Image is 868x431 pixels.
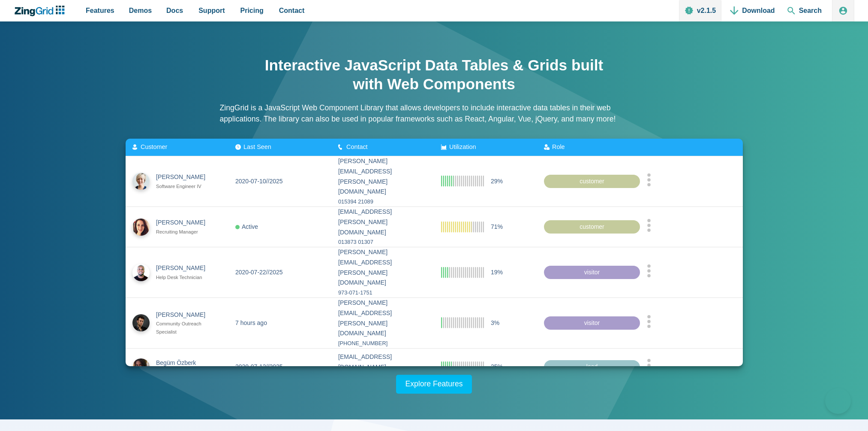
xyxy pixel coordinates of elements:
[825,388,851,414] iframe: Toggle Customer Support
[491,267,503,277] span: 19%
[235,176,283,186] div: 2020-07-10//2025
[243,143,271,150] span: Last Seen
[544,174,640,188] div: customer
[491,222,503,232] span: 71%
[156,273,213,282] div: Help Desk Technician
[235,362,283,372] div: 2020-07-12//2025
[491,318,499,328] span: 3%
[235,318,267,328] div: 7 hours ago
[156,218,213,228] div: [PERSON_NAME]
[279,5,305,16] span: Contact
[338,237,427,247] div: 013873 01307
[198,5,225,16] span: Support
[156,172,213,182] div: [PERSON_NAME]
[552,143,565,150] span: Role
[449,143,476,150] span: Utilization
[491,362,503,372] span: 25%
[166,5,183,16] span: Docs
[544,265,640,279] div: visitor
[156,310,213,320] div: [PERSON_NAME]
[14,6,69,16] a: ZingChart Logo. Click to return to the homepage
[220,102,649,125] p: ZingGrid is a JavaScript Web Component Library that allows developers to include interactive data...
[346,143,368,150] span: Contact
[338,352,427,373] div: [EMAIL_ADDRESS][DOMAIN_NAME]
[156,358,213,368] div: Begüm Özberk
[235,222,258,232] div: Active
[491,176,503,186] span: 29%
[156,320,213,336] div: Community Outreach Specialist
[86,5,114,16] span: Features
[338,197,427,206] div: 015394 21089
[156,263,213,273] div: [PERSON_NAME]
[338,298,427,339] div: [PERSON_NAME][EMAIL_ADDRESS][PERSON_NAME][DOMAIN_NAME]
[338,288,427,297] div: 973-071-1751
[141,143,167,150] span: Customer
[338,156,427,197] div: [PERSON_NAME][EMAIL_ADDRESS][PERSON_NAME][DOMAIN_NAME]
[544,316,640,330] div: visitor
[263,56,606,94] h1: Interactive JavaScript Data Tables & Grids built with Web Components
[544,220,640,234] div: customer
[544,360,640,374] div: lead
[156,228,213,236] div: Recruiting Manager
[129,5,152,16] span: Demos
[338,207,427,237] div: [EMAIL_ADDRESS][PERSON_NAME][DOMAIN_NAME]
[235,267,283,277] div: 2020-07-22//2025
[338,339,427,348] div: [PHONE_NUMBER]
[338,247,427,288] div: [PERSON_NAME][EMAIL_ADDRESS][PERSON_NAME][DOMAIN_NAME]
[240,5,264,16] span: Pricing
[396,375,472,394] a: Explore Features
[156,182,213,191] div: Software Engineer IV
